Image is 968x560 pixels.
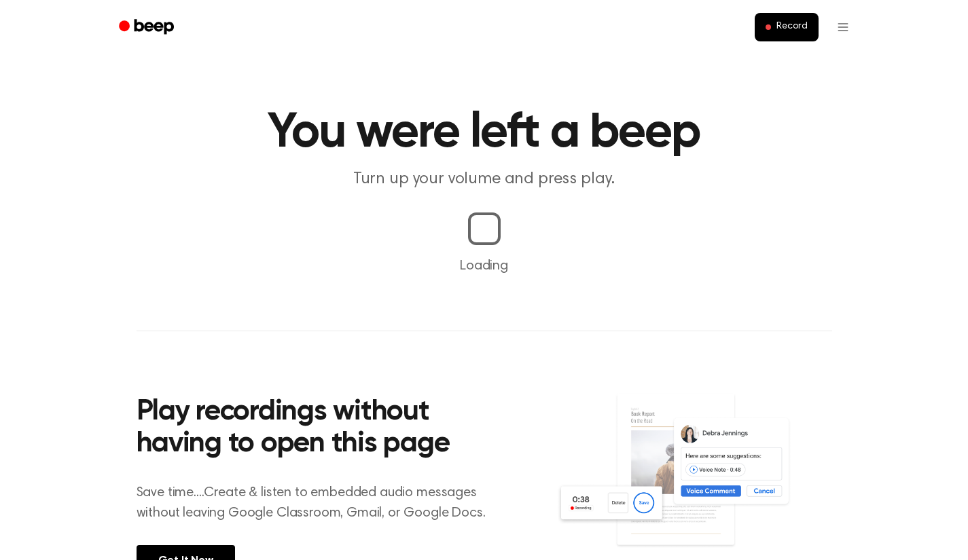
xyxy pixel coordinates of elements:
[109,14,186,41] a: Beep
[776,21,807,33] span: Record
[137,483,503,523] p: Save time....Create & listen to embedded audio messages without leaving Google Classroom, Gmail, ...
[137,396,503,461] h2: Play recordings without having to open this page
[137,109,832,157] h1: You were left a beep
[755,13,818,41] button: Record
[16,256,952,276] p: Loading
[223,168,745,191] p: Turn up your volume and press play.
[827,11,859,43] button: Open menu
